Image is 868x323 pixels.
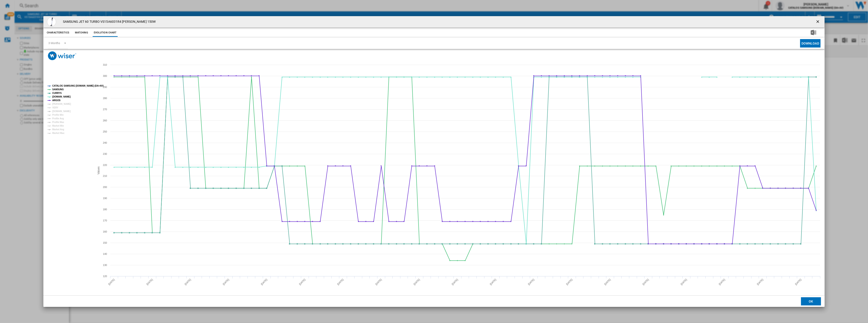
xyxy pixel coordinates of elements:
[718,278,726,286] tspan: [DATE]
[103,241,107,244] tspan: 150
[52,106,58,109] tspan: VERY
[604,278,611,286] tspan: [DATE]
[756,278,764,286] tspan: [DATE]
[375,278,382,286] tspan: [DATE]
[103,119,107,122] tspan: 260
[103,186,107,188] tspan: 200
[413,278,420,286] tspan: [DATE]
[146,278,153,286] tspan: [DATE]
[814,17,823,26] button: getI18NText('BUTTONS.CLOSE_DIALOG')
[527,278,535,286] tspan: [DATE]
[103,164,107,166] tspan: 220
[103,219,107,222] tspan: 170
[52,85,104,87] tspan: CATALOG SAMSUNG [DOMAIN_NAME] (DA+AV)
[103,253,107,255] tspan: 140
[103,141,107,144] tspan: 240
[103,230,107,233] tspan: 160
[337,278,344,286] tspan: [DATE]
[103,197,107,200] tspan: 190
[816,19,821,25] ng-md-icon: getI18NText('BUTTONS.CLOSE_DIALOG')
[52,110,71,113] tspan: [DOMAIN_NAME]
[103,130,107,133] tspan: 250
[489,278,497,286] tspan: [DATE]
[43,16,825,307] md-dialog: Product popup
[103,75,107,77] tspan: 300
[260,278,268,286] tspan: [DATE]
[103,264,107,266] tspan: 130
[804,29,823,37] button: Download in Excel
[103,175,107,177] tspan: 210
[800,39,821,48] button: Download
[52,88,64,91] tspan: SAMSUNG
[801,297,821,305] button: OK
[103,153,107,155] tspan: 230
[565,278,573,286] tspan: [DATE]
[103,208,107,211] tspan: 180
[97,167,100,175] tspan: Values
[47,17,56,26] img: 4030674_R_Z001A
[103,97,107,100] tspan: 280
[61,20,156,24] h4: SAMSUNG JET 60 TURBO VS15A6031R4 [PERSON_NAME] 150W
[52,95,71,98] tspan: [DOMAIN_NAME]
[108,278,115,286] tspan: [DATE]
[795,278,802,286] tspan: [DATE]
[103,86,107,88] tspan: 290
[52,114,64,116] tspan: Profile Min
[811,30,816,35] img: excel-24x24.png
[103,108,107,111] tspan: 270
[298,278,306,286] tspan: [DATE]
[93,29,118,37] button: Evolution chart
[52,132,64,134] tspan: Market Max
[52,121,64,123] tspan: Profile Max
[103,275,107,278] tspan: 120
[48,51,76,60] img: logo_wiser_300x94.png
[52,128,64,131] tspan: Market Avg
[52,99,61,102] tspan: ARGOS
[642,278,649,286] tspan: [DATE]
[52,125,64,127] tspan: Market Min
[52,103,71,105] tspan: [PERSON_NAME]
[52,92,62,94] tspan: CURRYS
[103,63,107,66] tspan: 310
[72,29,92,37] button: Matching
[680,278,688,286] tspan: [DATE]
[46,29,70,37] button: Characteristics
[222,278,230,286] tspan: [DATE]
[48,41,60,45] div: 3 Months
[52,117,64,120] tspan: Profile Avg
[184,278,191,286] tspan: [DATE]
[451,278,459,286] tspan: [DATE]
